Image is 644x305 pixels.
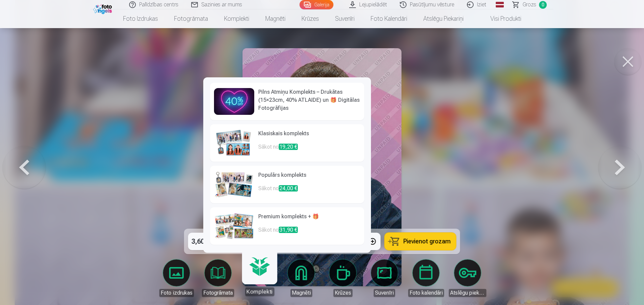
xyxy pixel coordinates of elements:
[216,9,257,28] a: Komplekti
[333,289,353,297] div: Krūzes
[539,1,547,9] span: 0
[188,233,213,250] div: 3,60 €
[210,166,364,203] a: Populārs komplektsSākot no24,00 €
[293,9,327,28] a: Krūzes
[449,289,486,297] div: Atslēgu piekariņi
[523,1,536,9] span: Grozs
[166,9,216,28] a: Fotogrāmata
[407,259,445,297] a: Foto kalendāri
[282,259,320,297] a: Magnēti
[408,289,444,297] div: Foto kalendāri
[366,259,403,297] a: Suvenīri
[279,144,298,150] span: 19,20 €
[258,226,360,239] p: Sākot no
[239,255,280,296] a: Komplekti
[385,233,456,250] button: Pievienot grozam
[199,259,237,297] a: Fotogrāmata
[158,259,195,297] a: Foto izdrukas
[290,289,312,297] div: Magnēti
[258,184,360,198] p: Sākot no
[210,124,364,162] a: Klasiskais komplektsSākot no19,20 €
[210,207,364,245] a: Premium komplekts + 🎁Sākot no31,90 €
[202,289,234,297] div: Fotogrāmata
[472,9,529,28] a: Visi produkti
[449,259,486,297] a: Atslēgu piekariņi
[257,9,293,28] a: Magnēti
[93,3,114,14] img: /fa1
[279,227,298,233] span: 31,90 €
[210,83,364,120] a: Pilns Atmiņu Komplekts – Drukātas (15×23cm, 40% ATLAIDE) un 🎁 Digitālas Fotogrāfijas
[159,289,194,297] div: Foto izdrukas
[374,289,395,297] div: Suvenīri
[363,9,415,28] a: Foto kalendāri
[258,88,360,112] h6: Pilns Atmiņu Komplekts – Drukātas (15×23cm, 40% ATLAIDE) un 🎁 Digitālas Fotogrāfijas
[258,130,360,143] h6: Klasiskais komplekts
[258,213,360,226] h6: Premium komplekts + 🎁
[327,9,363,28] a: Suvenīri
[245,287,274,296] div: Komplekti
[324,259,362,297] a: Krūzes
[258,143,360,156] p: Sākot no
[415,9,472,28] a: Atslēgu piekariņi
[115,9,166,28] a: Foto izdrukas
[404,238,451,244] span: Pievienot grozam
[279,185,298,192] span: 24,00 €
[258,171,360,184] h6: Populārs komplekts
